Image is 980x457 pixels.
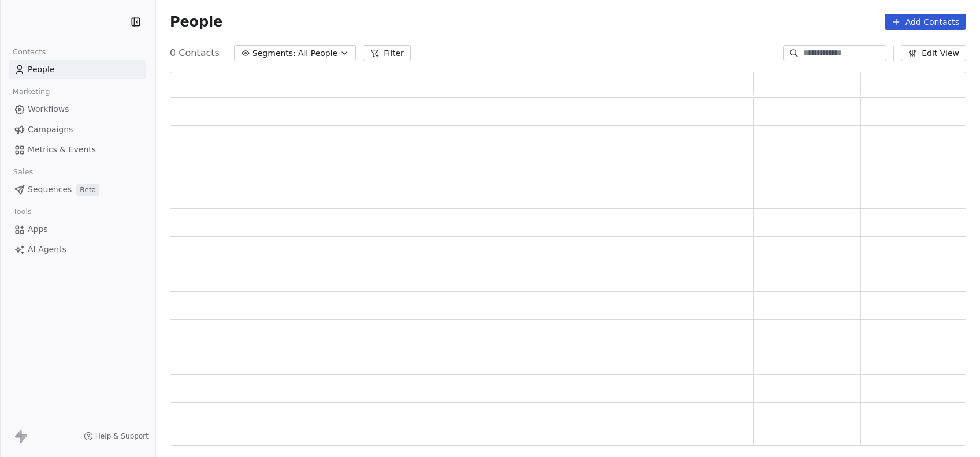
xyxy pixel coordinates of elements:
span: Metrics & Events [28,144,96,156]
span: All People [298,47,337,59]
span: Apps [28,223,48,235]
a: Help & Support [84,432,149,441]
a: Workflows [9,100,146,119]
span: Beta [76,184,99,196]
span: Workflows [28,103,69,115]
a: Apps [9,220,146,239]
span: Contacts [8,43,51,61]
button: Filter [363,45,411,61]
span: People [28,63,55,76]
a: People [9,60,146,79]
a: Metrics & Events [9,140,146,159]
span: 0 Contacts [170,46,220,60]
span: Campaigns [28,123,73,136]
span: Tools [8,203,36,220]
span: Marketing [8,83,55,100]
a: Campaigns [9,120,146,139]
span: Sales [8,163,38,181]
span: People [170,13,222,31]
span: Help & Support [95,432,149,441]
button: Edit View [901,45,966,61]
span: AI Agents [28,244,66,256]
span: Sequences [28,183,72,196]
div: grid [170,98,968,447]
button: Add Contacts [885,14,966,30]
span: Segments: [253,47,296,59]
a: SequencesBeta [9,180,146,199]
a: AI Agents [9,240,146,259]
